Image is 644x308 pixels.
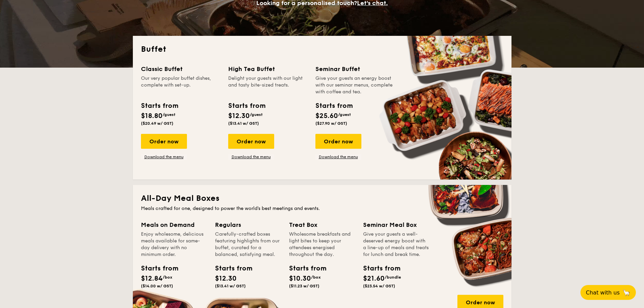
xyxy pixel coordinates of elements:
div: Seminar Buffet [315,64,395,74]
span: /guest [338,112,351,117]
div: Order now [141,134,187,149]
span: ($13.41 w/ GST) [228,121,259,126]
div: Classic Buffet [141,64,220,74]
a: Download the menu [228,154,274,160]
div: Meals on Demand [141,220,207,230]
div: Our very popular buffet dishes, complete with set-up. [141,75,220,95]
div: Order now [228,134,274,149]
span: /guest [250,112,263,117]
span: ($11.23 w/ GST) [289,284,319,288]
div: Seminar Meal Box [363,220,429,230]
span: $12.84 [141,275,163,283]
div: Order now [315,134,361,149]
div: Meals crafted for one, designed to power the world's best meetings and events. [141,205,503,212]
span: /box [163,275,172,280]
span: /guest [163,112,175,117]
span: /bundle [385,275,401,280]
span: Chat with us [586,289,620,296]
div: Give your guests an energy boost with our seminar menus, complete with coffee and tea. [315,75,395,95]
h2: Buffet [141,44,503,55]
div: Wholesome breakfasts and light bites to keep your attendees energised throughout the day. [289,231,355,258]
div: Treat Box [289,220,355,230]
a: Download the menu [315,154,361,160]
span: $12.30 [228,112,250,120]
div: Regulars [215,220,281,230]
div: Starts from [215,263,245,274]
span: ($14.00 w/ GST) [141,284,173,288]
div: Starts from [141,263,171,274]
div: Starts from [289,263,319,274]
a: Download the menu [141,154,187,160]
div: Enjoy wholesome, delicious meals available for same-day delivery with no minimum order. [141,231,207,258]
div: Carefully-crafted boxes featuring highlights from our buffet, curated for a balanced, satisfying ... [215,231,281,258]
span: $21.60 [363,275,385,283]
span: $25.60 [315,112,338,120]
span: ($27.90 w/ GST) [315,121,347,126]
span: $12.30 [215,275,237,283]
div: High Tea Buffet [228,64,307,74]
button: Chat with us🦙 [580,285,636,300]
div: Starts from [363,263,393,274]
div: Starts from [141,101,178,111]
div: Delight your guests with our light and tasty bite-sized treats. [228,75,307,95]
span: /box [311,275,321,280]
span: 🦙 [622,289,630,297]
div: Give your guests a well-deserved energy boost with a line-up of meals and treats for lunch and br... [363,231,429,258]
span: ($23.54 w/ GST) [363,284,395,288]
span: $10.30 [289,275,311,283]
div: Starts from [228,101,265,111]
h2: All-Day Meal Boxes [141,193,503,204]
span: ($20.49 w/ GST) [141,121,173,126]
span: ($13.41 w/ GST) [215,284,246,288]
span: $18.80 [141,112,163,120]
div: Starts from [315,101,352,111]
